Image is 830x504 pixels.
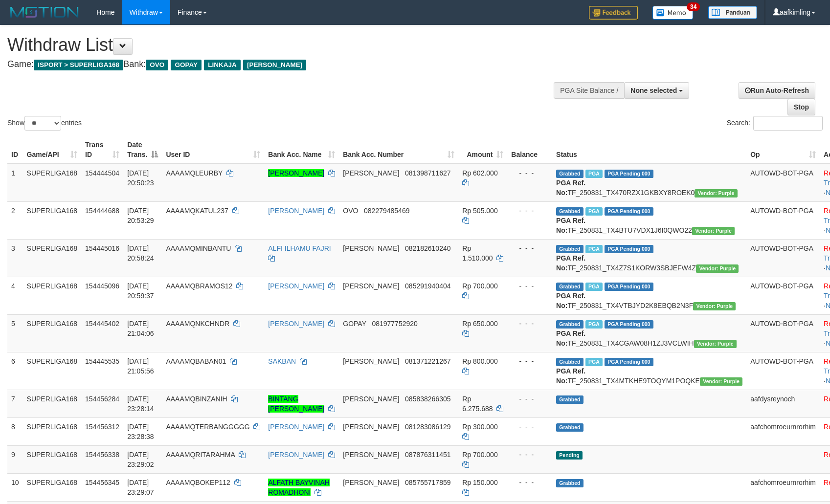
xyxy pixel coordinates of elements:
[585,170,603,178] span: Marked by aafounsreynich
[81,136,123,164] th: Trans ID: activate to sort column ascending
[146,60,168,70] span: OVO
[127,320,154,337] span: [DATE] 21:04:06
[405,169,450,177] span: Copy 081398711627 to clipboard
[746,201,820,239] td: AUTOWD-BOT-PGA
[552,277,746,314] td: TF_250831_TX4VTBJYD2K8EBQB2N3F
[605,283,653,291] span: PGA Pending
[23,473,82,501] td: SUPERLIGA168
[708,6,757,19] img: panduan.png
[462,244,493,262] span: Rp 1.510.000
[23,417,82,445] td: SUPERLIGA168
[746,473,820,501] td: aafchomroeurnrorhim
[556,395,583,404] span: Grabbed
[23,239,82,277] td: SUPERLIGA168
[458,136,507,164] th: Amount: activate to sort column ascending
[695,189,737,197] span: Vendor URL: https://trx4.1velocity.biz
[511,319,548,329] div: - - -
[166,320,229,328] span: AAAAMQNKCHNDR
[127,423,154,440] span: [DATE] 23:28:38
[268,451,324,459] a: [PERSON_NAME]
[171,60,202,70] span: GOPAY
[7,60,543,69] h4: Game: Bank:
[23,352,82,390] td: SUPERLIGA168
[405,244,450,252] span: Copy 082182610240 to clipboard
[624,82,689,99] button: None selected
[85,479,119,486] span: 154456345
[24,116,61,131] select: Showentries
[34,60,123,70] span: ISPORT > SUPERLIGA168
[652,6,694,20] img: Button%20Memo.svg
[511,478,548,487] div: - - -
[556,170,583,178] span: Grabbed
[605,358,653,366] span: PGA Pending
[511,422,548,432] div: - - -
[7,201,23,239] td: 2
[268,282,324,290] a: [PERSON_NAME]
[556,179,585,197] b: PGA Ref. No:
[85,395,119,403] span: 154456284
[462,357,497,365] span: Rp 800.000
[585,358,603,366] span: Marked by aafheankoy
[511,450,548,460] div: - - -
[85,423,119,431] span: 154456312
[364,207,409,215] span: Copy 082279485469 to clipboard
[605,170,653,178] span: PGA Pending
[268,395,324,413] a: BINTANG [PERSON_NAME]
[7,390,23,417] td: 7
[127,357,154,375] span: [DATE] 21:05:56
[127,479,154,496] span: [DATE] 23:29:07
[85,357,119,365] span: 154445535
[511,394,548,404] div: - - -
[23,390,82,417] td: SUPERLIGA168
[556,283,583,291] span: Grabbed
[343,395,399,403] span: [PERSON_NAME]
[123,136,162,164] th: Date Trans.: activate to sort column descending
[552,136,746,164] th: Status
[787,99,815,115] a: Stop
[405,395,450,403] span: Copy 085838266305 to clipboard
[127,244,154,262] span: [DATE] 20:58:24
[511,206,548,216] div: - - -
[554,82,624,99] div: PGA Site Balance /
[753,116,823,131] input: Search:
[694,340,737,348] span: Vendor URL: https://trx4.1velocity.biz
[268,357,296,365] a: SAKBAN
[746,352,820,390] td: AUTOWD-BOT-PGA
[556,292,585,309] b: PGA Ref. No:
[739,82,815,99] a: Run Auto-Refresh
[462,423,497,431] span: Rp 300.000
[7,116,82,131] label: Show entries
[630,87,677,94] span: None selected
[268,169,324,177] a: [PERSON_NAME]
[556,207,583,216] span: Grabbed
[7,5,82,20] img: MOTION_logo.png
[343,357,399,365] span: [PERSON_NAME]
[556,423,583,432] span: Grabbed
[585,245,603,253] span: Marked by aafheankoy
[7,473,23,501] td: 10
[405,451,450,459] span: Copy 087876311451 to clipboard
[556,367,585,385] b: PGA Ref. No:
[166,395,227,403] span: AAAAMQBINZANIH
[343,320,366,328] span: GOPAY
[692,227,735,235] span: Vendor URL: https://trx4.1velocity.biz
[166,451,235,459] span: AAAAMQRITARAHMA
[85,207,119,215] span: 154444688
[162,136,264,164] th: User ID: activate to sort column ascending
[372,320,417,328] span: Copy 081977752920 to clipboard
[166,357,226,365] span: AAAAMQBABAN01
[7,239,23,277] td: 3
[693,302,736,310] span: Vendor URL: https://trx4.1velocity.biz
[268,244,331,252] a: ALFI ILHAMU FAJRI
[166,423,249,431] span: AAAAMQTERBANGGGGG
[552,314,746,352] td: TF_250831_TX4CGAW08H1ZJ3VCLWIH
[166,207,228,215] span: AAAAMQKATUL237
[556,320,583,329] span: Grabbed
[511,168,548,178] div: - - -
[556,217,585,234] b: PGA Ref. No:
[343,207,358,215] span: OVO
[405,479,450,486] span: Copy 085755717859 to clipboard
[85,282,119,290] span: 154445096
[268,479,330,496] a: ALFATH BAYVINAH ROMADHONI
[23,277,82,314] td: SUPERLIGA168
